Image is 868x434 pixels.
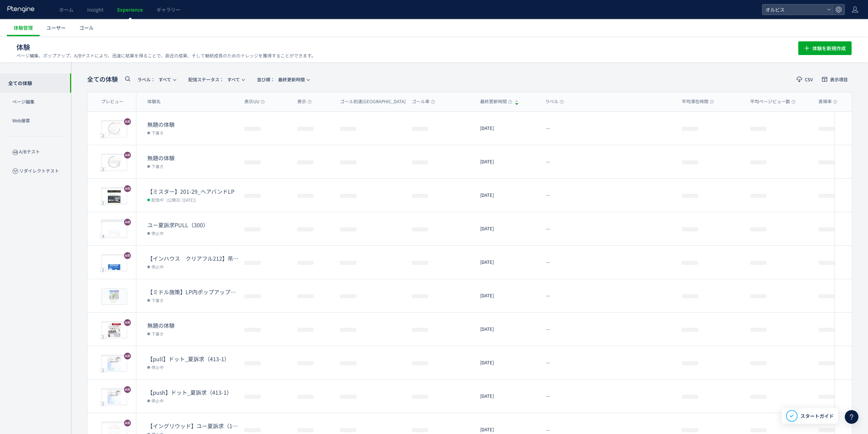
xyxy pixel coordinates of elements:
p: ページ編集、ポップアップ、A/Bテストにより、迅速に結果を得ることで、直近の成果、そして継続成長のためのナレッジを獲得することができます。 [16,53,316,59]
span: -- [546,259,550,266]
div: [DATE] [475,313,540,346]
dt: 【ミスター】201-29_ヘアバンドLP [147,188,239,195]
span: 平均滞在時間 [682,98,714,105]
span: 配信中 [151,196,164,203]
span: -- [546,360,550,366]
span: -- [546,226,550,232]
span: 表示 [297,98,312,105]
div: 2 [100,401,106,406]
dt: 無題の体験 [147,154,239,162]
span: Experience [117,6,143,13]
span: 配信ステータス​： [188,76,224,83]
span: 体験管理 [14,24,33,31]
span: -- [546,293,550,299]
span: 表示項目 [830,77,848,82]
span: 最終更新時間 [480,98,512,105]
span: 全ての体験 [87,75,118,84]
div: [DATE] [475,279,540,312]
span: 下書き [151,129,164,136]
div: [DATE] [475,380,540,413]
span: 下書き [151,163,164,169]
span: すべて [137,74,171,85]
span: ゴール到達[GEOGRAPHIC_DATA] [340,98,411,105]
span: 体験を新規作成 [812,41,846,55]
div: [DATE] [475,179,540,212]
dt: ユー夏訴求PULL（300） [147,221,239,229]
span: 下書き [151,297,164,303]
div: 4 [100,234,106,239]
span: (公開日: [DATE]) [166,197,196,203]
span: すべて [188,74,240,85]
span: -- [546,393,550,399]
dt: 【ミドル施策】LP内ポップアップ（ユー×ユー ドット [147,288,239,296]
h1: 体験 [16,42,783,52]
span: ホーム [59,6,73,13]
dt: 【push】ドット_夏訴求（413-1） [147,389,239,396]
dt: 【イングリウッド】ユー夏訴求（162） [147,422,239,430]
div: 2 [100,368,106,372]
dt: 【インハウス クリアフル212】吊り下げポーチ検証用 夏訴求反映 [147,255,239,262]
span: ギャラリー [157,6,180,13]
dt: 【pull】ドット_夏訴求（413-1） [147,355,239,363]
button: CSV [792,74,817,85]
span: ゴール [79,24,94,31]
span: 停止中 [151,230,164,236]
div: [DATE] [475,246,540,279]
div: [DATE] [475,212,540,245]
span: -- [546,125,550,132]
span: プレビュー [101,98,123,105]
button: ラベル：すべて [133,74,180,85]
span: CSV [805,77,813,82]
span: ラベル [545,98,564,105]
span: オルビス [763,4,824,15]
dt: 無題の体験 [147,322,239,329]
div: 2 [100,167,106,172]
div: [DATE] [475,145,540,178]
span: 最終更新時間 [257,74,305,85]
span: 並び順： [257,76,275,83]
span: 停止中 [151,263,164,270]
div: [DATE] [475,346,540,379]
span: スタートガイド [800,412,834,420]
span: 体験名 [147,98,161,105]
span: -- [546,326,550,333]
span: ゴール率 [412,98,435,105]
div: 2 [100,133,106,138]
span: 表示UU [244,98,265,105]
dt: 無題の体験 [147,121,239,128]
div: 2 [100,334,106,339]
span: ラベル： [137,76,155,83]
span: 直帰率 [818,98,837,105]
div: 2 [100,267,106,272]
button: 表示項目 [817,74,852,85]
div: 2 [100,200,106,205]
span: 下書き [151,330,164,337]
button: 配信ステータス​：すべて [184,74,248,85]
span: 停止中 [151,397,164,404]
span: Insight [87,6,104,13]
span: ユーザー [46,24,66,31]
button: 体験を新規作成 [798,41,852,55]
button: 並び順：最終更新時間 [253,74,313,85]
span: -- [546,426,550,433]
span: 停止中 [151,364,164,370]
span: -- [546,159,550,165]
span: 平均ページビュー数 [750,98,796,105]
div: [DATE] [475,112,540,145]
span: -- [546,192,550,199]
